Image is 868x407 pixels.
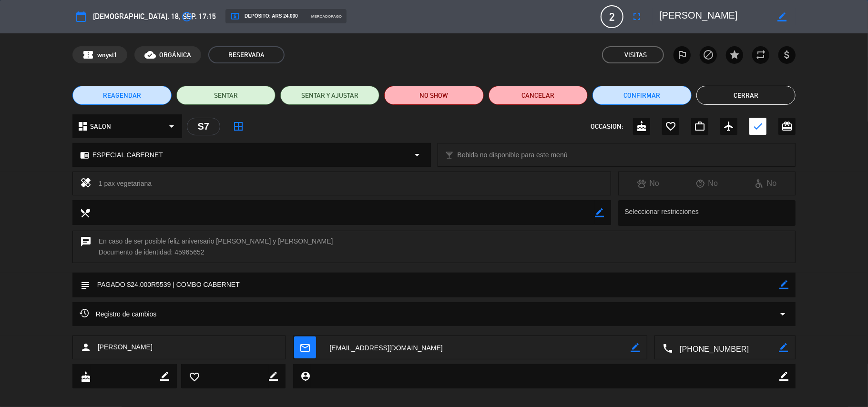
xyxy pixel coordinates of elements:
[280,86,379,105] button: SENTAR Y AJUSTAR
[189,371,199,382] i: favorite_border
[187,118,220,135] div: S7
[199,10,216,23] span: 17:15
[729,49,740,61] i: star
[176,86,276,105] button: SENTAR
[777,308,788,320] i: arrow_drop_down
[233,121,244,132] i: border_all
[98,342,153,353] span: [PERSON_NAME]
[72,8,90,25] button: calendar_today
[93,10,197,23] span: [DEMOGRAPHIC_DATA]. 18, sep.
[97,50,117,61] span: wnyst1
[601,5,623,28] span: 2
[269,372,278,381] i: border_color
[181,11,193,22] i: access_time
[628,8,645,25] button: fullscreen
[445,151,454,160] i: local_bar
[80,207,90,218] i: local_dining
[80,308,157,320] span: Registro de cambios
[489,86,588,105] button: Cancelar
[300,342,310,353] i: mail_outline
[300,371,311,381] i: person_pin
[624,50,647,61] em: Visitas
[779,372,788,381] i: border_color
[752,121,764,132] i: check
[458,150,568,161] span: Bebida no disponible para este menú
[92,150,163,161] span: ESPECIAL CABERNET
[779,343,788,352] i: border_color
[595,208,604,217] i: border_color
[77,121,89,132] i: dashboard
[781,121,793,132] i: card_giftcard
[166,121,177,132] i: arrow_drop_down
[662,343,673,353] i: local_phone
[678,177,736,190] div: No
[781,49,793,61] i: attach_money
[103,91,141,101] span: REAGENDAR
[592,86,692,105] button: Confirmar
[230,11,240,21] i: local_atm
[82,49,94,61] span: confirmation_number
[208,46,285,63] span: RESERVADA
[99,177,604,190] div: 1 pax vegetariana
[230,11,298,21] span: Depósito: ARS 24.000
[80,280,90,290] i: subject
[412,149,423,161] i: arrow_drop_down
[80,177,92,190] i: healing
[72,231,796,263] div: En caso de ser posible feliz aniversario [PERSON_NAME] y [PERSON_NAME] Documento de identidad: 45...
[384,86,483,105] button: NO SHOW
[777,12,786,21] i: border_color
[591,121,623,132] span: OCCASION:
[779,280,788,289] i: border_color
[631,11,643,22] i: fullscreen
[90,121,111,132] span: SALON
[755,49,766,61] i: repeat
[311,13,342,20] span: mercadopago
[159,50,191,61] span: ORGÁNICA
[631,343,640,352] i: border_color
[160,372,169,381] i: border_color
[75,11,87,22] i: calendar_today
[80,342,92,353] i: person
[72,86,172,105] button: REAGENDAR
[723,121,735,132] i: airplanemode_active
[676,49,688,61] i: outlined_flag
[703,49,714,61] i: block
[696,86,796,105] button: Cerrar
[694,121,705,132] i: work_outline
[736,177,795,190] div: No
[80,151,89,160] i: chrome_reader_mode
[80,371,91,382] i: cake
[619,177,677,190] div: No
[665,121,676,132] i: favorite_border
[636,121,647,132] i: cake
[178,8,195,25] button: access_time
[144,49,156,61] i: cloud_done
[80,236,92,258] i: chat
